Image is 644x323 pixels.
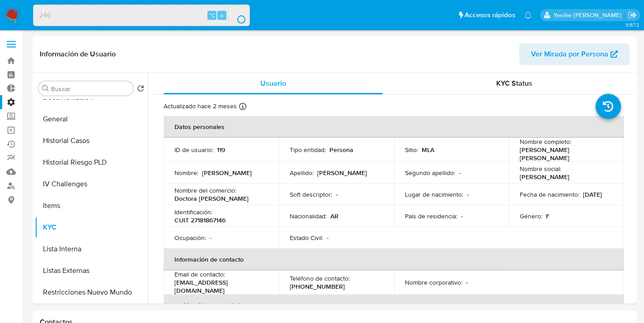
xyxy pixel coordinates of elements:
p: yenifer.pena@mercadolibre.com [554,11,625,19]
p: Sitio : [405,146,418,154]
button: Historial Riesgo PLD [35,152,148,173]
span: Usuario [260,78,286,88]
button: General [35,108,148,130]
p: Nombre corporativo : [405,278,462,286]
h1: Información de Usuario [40,50,116,59]
span: ⌥ [209,11,216,19]
p: Estado Civil : [290,234,323,242]
p: [PERSON_NAME] [520,173,569,181]
p: País de residencia : [405,212,457,220]
p: [PERSON_NAME] [202,169,252,177]
p: Nombre completo : [520,138,571,146]
p: - [467,190,469,198]
span: Ver Mirada por Persona [531,43,608,65]
p: Email de contacto : [174,270,225,278]
p: 119 [217,146,225,154]
p: - [459,169,461,177]
button: Buscar [42,85,49,92]
p: Actualizado hace 2 meses [164,102,237,111]
button: IV Challenges [35,173,148,195]
span: Accesos rápidos [465,10,515,20]
a: Salir [628,10,637,20]
p: MLA [422,146,434,154]
th: Datos personales [164,116,624,138]
p: Nombre social : [520,165,561,173]
p: Apellido : [290,169,314,177]
button: Ver Mirada por Persona [519,43,630,65]
p: - [336,190,338,198]
th: Verificación y cumplimiento [164,295,624,316]
p: ID de usuario : [174,146,213,154]
p: Persona [329,146,353,154]
button: Historial Casos [35,130,148,152]
p: CUIT 27181867146 [174,216,226,224]
p: [PERSON_NAME] [PERSON_NAME] [520,146,610,162]
button: Volver al orden por defecto [137,85,144,95]
p: Ocupación : [174,234,206,242]
p: Fecha de nacimiento : [520,190,579,198]
p: [EMAIL_ADDRESS][DOMAIN_NAME] [174,278,264,295]
p: Teléfono de contacto : [290,274,350,282]
button: Restricciones Nuevo Mundo [35,281,148,303]
th: Información de contacto [164,249,624,270]
p: - [210,234,212,242]
p: - [327,234,329,242]
p: Soft descriptor : [290,190,332,198]
p: Segundo apellido : [405,169,455,177]
p: Lugar de nacimiento : [405,190,463,198]
button: search-icon [228,9,246,22]
input: Buscar [51,85,130,93]
a: Notificaciones [524,11,532,19]
p: - [466,278,468,286]
p: F [546,212,550,220]
p: Nombre del comercio : [174,186,236,194]
p: Doctora [PERSON_NAME] [174,194,249,203]
p: - [461,212,463,220]
p: Identificación : [174,208,212,216]
p: Nombre : [174,169,198,177]
p: Nacionalidad : [290,212,327,220]
p: [PERSON_NAME] [317,169,367,177]
span: KYC Status [496,78,532,88]
p: Tipo entidad : [290,146,326,154]
p: [DATE] [583,190,602,198]
button: KYC [35,217,148,238]
p: Género : [520,212,542,220]
span: s [221,11,223,19]
button: Listas Externas [35,260,148,281]
input: Buscar usuario o caso... [33,9,249,21]
p: [PHONE_NUMBER] [290,282,345,291]
p: AR [330,212,338,220]
button: Items [35,195,148,217]
button: Lista Interna [35,238,148,260]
